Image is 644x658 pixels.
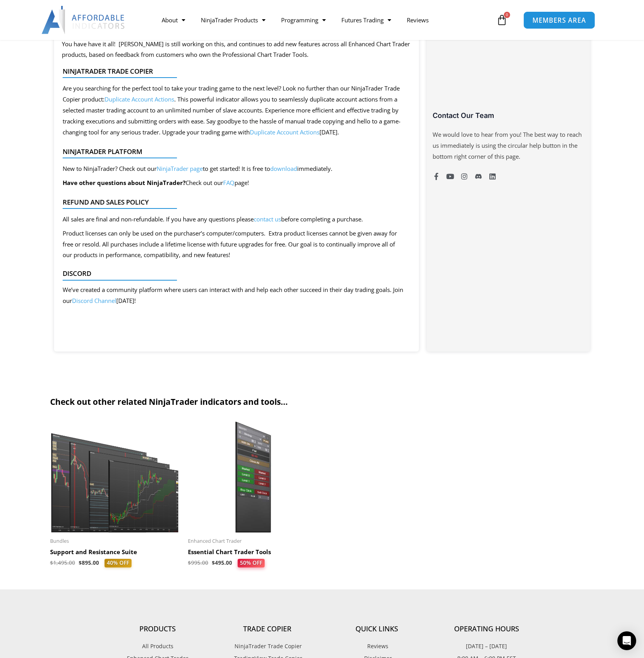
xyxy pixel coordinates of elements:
span: 50% OFF [238,559,265,567]
nav: Menu [154,11,494,29]
a: All Products [103,641,213,651]
h4: NinjaTrader Platform [63,148,404,156]
bdi: 895.00 [79,559,99,566]
span: $ [50,559,53,566]
a: Discord Channel [72,297,116,305]
span: before completing a purchase. [281,215,363,223]
span: We’ve created a community platform where users can interact with and help each other succeed in t... [63,286,403,305]
span: Enhanced Chart Trader [188,538,318,544]
p: Check out our page! [63,178,332,189]
span: 40% OFF [105,559,132,567]
a: About [154,11,193,29]
span: $ [212,559,215,566]
a: NinjaTrader page [157,165,203,172]
h2: Support and Resistance Suite [50,548,180,556]
a: contact us [254,215,281,223]
h4: Quick Links [322,625,432,633]
img: Essential Chart Trader Tools | Affordable Indicators – NinjaTrader [188,421,318,533]
a: Reviews [399,11,437,29]
a: NinjaTrader Products [193,11,273,29]
h4: Refund and Sales Policy [63,198,404,206]
span: $ [79,559,82,566]
bdi: 495.00 [212,559,232,566]
b: Have other questions about NinjaTrader? [63,179,186,187]
h3: Contact Our Team [433,111,584,120]
a: NinjaTrader Trade Copier [213,641,322,651]
p: You have have it all! [PERSON_NAME] is still working on this, and continues to add new features a... [62,39,411,61]
span: All sales are final and non-refundable. If you have any questions please [63,215,254,223]
div: Open Intercom Messenger [617,631,636,650]
p: We would love to hear from you! The best way to reach us immediately is using the circular help b... [433,129,584,162]
span: Bundles [50,538,180,544]
p: New to NinjaTrader? Check out our to get started! It is free to immediately. [63,163,332,174]
span: NinjaTrader Trade Copier [233,641,302,651]
span: $ [188,559,191,566]
a: Essential Chart Trader Tools [188,548,318,559]
a: download [270,165,297,172]
h4: Operating Hours [432,625,541,633]
bdi: 1,495.00 [50,559,75,566]
h4: NinjaTrader Trade Copier [63,67,404,75]
span: MEMBERS AREA [532,17,586,24]
a: Duplicate Account Actions [250,128,319,136]
a: MEMBERS AREA [523,11,595,29]
h2: Essential Chart Trader Tools [188,548,318,556]
a: Reviews [322,641,432,651]
h2: Check out other related NinjaTrader indicators and tools... [50,397,594,407]
bdi: 995.00 [188,559,208,566]
a: FAQ [223,179,235,187]
a: 0 [485,9,519,31]
img: Support and Resistance Suite 1 | Affordable Indicators – NinjaTrader [50,421,180,533]
a: Futures Trading [334,11,399,29]
a: Duplicate Account Actions [105,95,174,103]
img: LogoAI | Affordable Indicators – NinjaTrader [41,6,126,34]
a: Programming [273,11,334,29]
p: [DATE] – [DATE] [432,641,541,651]
div: Are you searching for the perfect tool to take your trading game to the next level? Look no furth... [63,83,404,138]
h4: Products [103,625,213,633]
h4: Discord [63,270,404,277]
span: Product licenses can only be used on the purchaser’s computer/computers. Extra product licenses c... [63,229,397,259]
span: Reviews [365,641,388,651]
span: 0 [504,12,510,18]
span: All Products [142,641,173,651]
a: Support and Resistance Suite [50,548,180,559]
h4: Trade Copier [213,625,322,633]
